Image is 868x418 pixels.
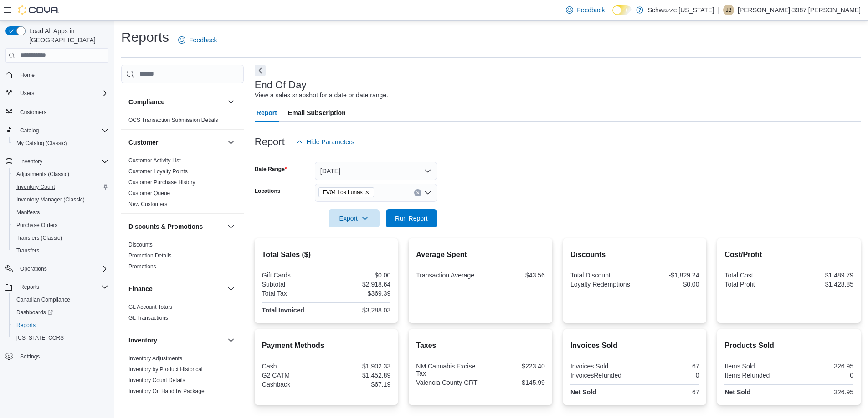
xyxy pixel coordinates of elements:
span: Settings [20,353,40,360]
input: Dark Mode [612,5,632,15]
div: Valencia County GRT [416,379,478,386]
button: Transfers [9,244,112,257]
a: Customer Activity List [128,157,181,164]
span: Adjustments (Classic) [13,169,108,180]
div: Items Refunded [724,372,787,379]
h2: Average Spent [416,249,545,260]
button: Open list of options [424,189,431,196]
span: Purchase Orders [16,222,58,229]
div: $43.56 [483,272,545,279]
a: Dashboards [13,307,56,318]
div: Compliance [121,115,244,129]
p: | [718,5,719,15]
span: Dashboards [16,309,53,316]
span: Report [257,104,277,122]
strong: Total Invoiced [262,307,304,314]
h3: End Of Day [255,80,307,91]
div: Items Sold [724,363,787,370]
div: Customer [121,155,244,213]
button: Remove EV04 Los Lunas from selection in this group [365,190,370,195]
button: My Catalog (Classic) [9,137,112,150]
button: Users [2,87,112,100]
button: Compliance [226,96,236,107]
button: [DATE] [315,162,437,180]
button: Customer [226,137,236,148]
a: Promotions [128,263,156,270]
span: Reports [16,282,108,292]
span: My Catalog (Classic) [13,138,108,149]
div: View a sales snapshot for a date or date range. [255,91,388,100]
a: Customer Queue [128,190,170,196]
div: $1,902.33 [328,363,390,370]
p: [PERSON_NAME]-3987 [PERSON_NAME] [738,5,861,15]
span: Promotions [128,263,156,270]
button: Settings [2,350,112,363]
a: Purchase Orders [13,220,62,231]
a: Discounts [128,242,153,248]
span: Customer Queue [128,190,170,197]
div: $0.00 [637,281,699,288]
div: 67 [637,388,699,396]
button: Operations [16,263,51,274]
div: $1,452.89 [328,372,390,379]
div: Total Tax [262,290,324,297]
h2: Discounts [570,249,699,260]
button: Reports [2,281,112,293]
button: Catalog [16,125,42,136]
span: Discounts [128,241,153,248]
span: Washington CCRS [13,332,108,343]
div: Loyalty Redemptions [570,281,633,288]
span: Promotion Details [128,252,172,259]
button: Export [329,209,380,227]
span: Transfers (Classic) [13,232,108,243]
a: Transfers [13,245,43,256]
span: Settings [16,351,108,362]
h2: Payment Methods [262,340,391,351]
span: Customers [20,109,46,116]
a: My Catalog (Classic) [13,138,71,149]
div: Invoices Sold [570,363,633,370]
div: Subtotal [262,281,324,288]
div: Cash [262,363,324,370]
button: Inventory [16,156,46,167]
div: Cashback [262,381,324,388]
h2: Products Sold [724,340,853,351]
a: Customer Purchase History [128,179,195,186]
span: Inventory [20,158,42,165]
span: Users [16,88,108,99]
div: Gift Cards [262,272,324,279]
button: Finance [226,283,236,294]
span: Inventory Manager (Classic) [16,196,85,203]
button: Customers [2,105,112,118]
button: Compliance [128,97,224,106]
button: Transfers (Classic) [9,232,112,244]
span: Home [20,71,35,79]
div: $1,489.79 [791,272,853,279]
span: Transfers [16,247,39,254]
div: $369.39 [328,290,390,297]
div: 67 [637,363,699,370]
button: Inventory [226,335,236,346]
span: EV04 Los Lunas [318,187,374,197]
a: Inventory On Hand by Package [128,388,205,394]
button: Discounts & Promotions [226,221,236,232]
div: Jodi-3987 Jansen [723,5,734,15]
h1: Reports [121,28,169,46]
span: Dashboards [13,307,108,318]
span: Inventory Count [16,183,55,191]
a: New Customers [128,201,167,207]
span: Inventory On Hand by Package [128,388,205,395]
a: Adjustments (Classic) [13,169,73,180]
span: Home [16,69,108,81]
span: Manifests [13,207,108,218]
button: Customer [128,138,224,147]
div: 0 [637,372,699,379]
a: Manifests [13,207,43,218]
h3: Inventory [128,336,157,345]
div: 0 [791,372,853,379]
div: $0.00 [328,272,390,279]
button: Reports [9,319,112,332]
a: Canadian Compliance [13,294,74,305]
span: Catalog [20,127,39,134]
button: Manifests [9,206,112,219]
